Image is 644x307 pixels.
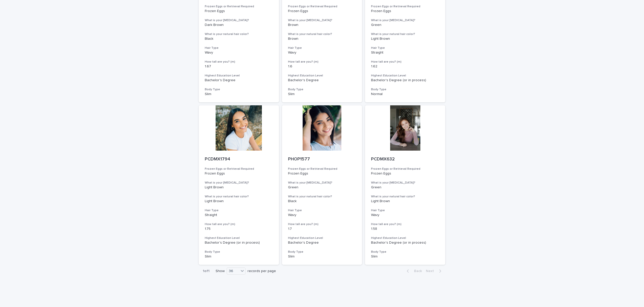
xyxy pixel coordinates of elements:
[371,18,439,22] h3: What is your [MEDICAL_DATA]?
[205,181,273,185] h3: What is your [MEDICAL_DATA]?
[371,241,439,245] p: Bachelor's Degree (or in process)
[424,269,445,273] button: Next
[371,64,439,69] p: 1.62
[205,32,273,36] h3: What is your natural hair color?
[288,74,356,78] h3: Highest Education Level
[199,105,279,265] a: PCDMX1794Frozen Eggs or Retrieval RequiredFrozen EggsWhat is your [MEDICAL_DATA]?Light BrownWhat ...
[288,241,356,245] p: Bachelor's Degree
[288,185,356,190] p: Green
[371,171,439,176] p: Frozen Eggs
[288,46,356,50] h3: Hair Type
[205,60,273,64] h3: How tall are you? (m)
[288,32,356,36] h3: What is your natural hair color?
[288,195,356,199] h3: What is your natural hair color?
[371,254,439,259] p: Slim
[426,269,437,273] span: Next
[205,23,273,27] p: Dark Brown
[371,78,439,82] p: Bachelor's Degree (or in process)
[371,32,439,36] h3: What is your natural hair color?
[205,213,273,217] p: Straight
[288,236,356,240] h3: Highest Education Level
[205,254,273,259] p: Slim
[205,87,273,92] h3: Body Type
[288,167,356,171] h3: Frozen Eggs or Retrieval Required
[205,51,273,55] p: Wavy
[205,9,273,13] p: Frozen Eggs
[371,250,439,254] h3: Body Type
[371,37,439,41] p: Light Brown
[205,222,273,226] h3: How tall are you? (m)
[288,78,356,82] p: Bachelor's Degree
[205,78,273,82] p: Bachelor's Degree
[205,64,273,69] p: 1.67
[205,185,273,190] p: Light Brown
[371,213,439,217] p: Wavy
[371,60,439,64] h3: How tall are you? (m)
[248,269,276,273] p: records per page
[371,92,439,96] p: Normal
[205,241,273,245] p: Bachelor's Degree (or in process)
[288,222,356,226] h3: How tall are you? (m)
[205,227,273,231] p: 1.75
[288,213,356,217] p: Wavy
[371,87,439,92] h3: Body Type
[282,105,362,265] a: PHOP1577Frozen Eggs or Retrieval RequiredFrozen EggsWhat is your [MEDICAL_DATA]?GreenWhat is your...
[371,46,439,50] h3: Hair Type
[288,250,356,254] h3: Body Type
[371,23,439,27] p: Green
[288,18,356,22] h3: What is your [MEDICAL_DATA]?
[205,46,273,50] h3: Hair Type
[205,74,273,78] h3: Highest Education Level
[205,250,273,254] h3: Body Type
[288,87,356,92] h3: Body Type
[205,18,273,22] h3: What is your [MEDICAL_DATA]?
[288,9,356,13] p: Frozen Eggs
[288,5,356,9] h3: Frozen Eggs or Retrieval Required
[205,37,273,41] p: Black
[288,60,356,64] h3: How tall are you? (m)
[371,74,439,78] h3: Highest Education Level
[288,64,356,69] p: 1.6
[205,5,273,9] h3: Frozen Eggs or Retrieval Required
[288,37,356,41] p: Brown
[288,199,356,203] p: Black
[205,92,273,96] p: Slim
[365,105,445,265] a: PCDMX632Frozen Eggs or Retrieval RequiredFrozen EggsWhat is your [MEDICAL_DATA]?GreenWhat is your...
[371,5,439,9] h3: Frozen Eggs or Retrieval Required
[371,167,439,171] h3: Frozen Eggs or Retrieval Required
[288,227,356,231] p: 1.7
[216,269,225,273] p: Show
[371,227,439,231] p: 1.58
[199,265,214,277] p: 1 of 1
[205,199,273,203] p: Light Brown
[288,208,356,212] h3: Hair Type
[288,181,356,185] h3: What is your [MEDICAL_DATA]?
[371,195,439,199] h3: What is your natural hair color?
[288,92,356,96] p: Slim
[205,195,273,199] h3: What is your natural hair color?
[288,254,356,259] p: Slim
[205,171,273,176] p: Frozen Eggs
[371,208,439,212] h3: Hair Type
[205,236,273,240] h3: Highest Education Level
[205,167,273,171] h3: Frozen Eggs or Retrieval Required
[371,185,439,190] p: Green
[371,222,439,226] h3: How tall are you? (m)
[371,181,439,185] h3: What is your [MEDICAL_DATA]?
[288,157,356,162] p: PHOP1577
[371,157,439,162] p: PCDMX632
[371,236,439,240] h3: Highest Education Level
[227,269,239,274] div: 36
[288,171,356,176] p: Frozen Eggs
[205,208,273,212] h3: Hair Type
[205,157,273,162] p: PCDMX1794
[288,23,356,27] p: Brown
[371,199,439,203] p: Light Brown
[371,51,439,55] p: Straight
[371,9,439,13] p: Frozen Eggs
[411,269,422,273] span: Back
[288,51,356,55] p: Wavy
[403,269,424,273] button: Back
